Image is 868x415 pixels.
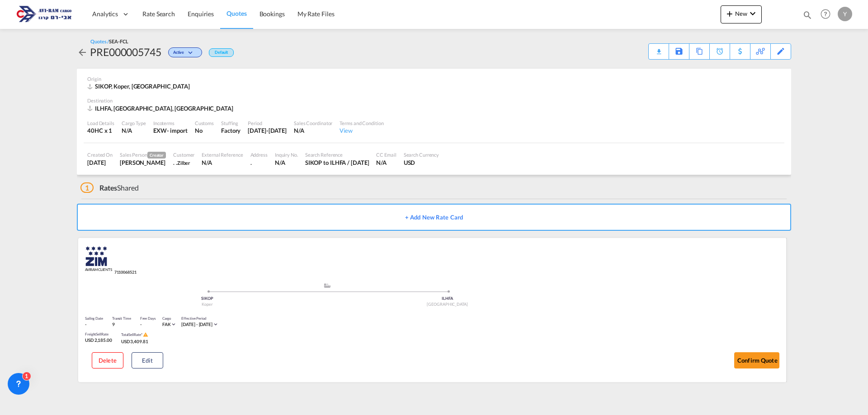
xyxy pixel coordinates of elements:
div: 40HC x 1 [87,126,114,135]
button: icon-plus 400-fgNewicon-chevron-down [721,5,762,23]
div: N/A [202,159,243,167]
div: Terms and Condition [340,120,383,126]
div: 30 Sep 2025 [248,126,287,135]
div: Cargo [162,316,177,321]
div: CC Email [376,151,396,158]
md-icon: icon-chevron-down [747,8,758,19]
md-icon: assets/icons/custom/ship-fill.svg [322,283,333,288]
span: SEA-FCL [109,38,128,44]
span: Subject to Remarks [141,332,142,337]
div: Change Status Here [161,45,204,59]
div: Free Days [140,316,156,321]
md-icon: icon-arrow-left [77,47,88,58]
img: 166978e0a5f911edb4280f3c7a976193.png [14,4,75,24]
div: N/A [294,126,332,135]
md-icon: icon-chevron-down [186,51,197,56]
button: + Add New Rate Card [77,204,791,231]
div: SIKOP to ILHFA / 28 Sep 2025 [305,159,369,167]
div: 28 Sep 2025 [87,159,113,167]
span: Bookings [259,10,285,18]
md-icon: icon-alert [143,332,148,337]
span: Active [173,50,186,58]
button: icon-alert [142,332,148,338]
div: Customs [195,120,214,126]
span: Analytics [92,9,118,19]
div: EXW [153,126,167,135]
div: N/A [275,159,298,167]
div: N/A [122,126,146,135]
div: Factory Stuffing [221,126,241,135]
span: Enquiries [188,10,214,18]
div: Sales Person [120,151,166,159]
div: Period [248,120,287,126]
md-icon: icon-plus 400-fg [724,8,735,19]
div: USD 3,409.81 [121,338,149,345]
div: USD 2,185.00 [85,337,112,343]
div: Quote PDF is not available at this time [653,44,664,52]
div: [DATE] - [DATE] [181,321,212,327]
md-icon: icon-download [653,45,664,52]
div: Destination [87,97,781,104]
button: Delete [92,352,123,368]
div: Search Reference [305,151,369,158]
span: 7110068521 [112,270,137,275]
div: Sailing Date [85,316,103,321]
div: Cargo Type [122,120,146,126]
div: Transit Time [112,316,131,321]
div: - import [167,126,188,135]
div: Change Status Here [168,47,202,57]
div: No [195,126,214,135]
div: Shared [80,183,139,193]
div: [GEOGRAPHIC_DATA] [327,302,567,308]
div: Save As Template [669,44,689,59]
span: Creator [147,152,166,159]
div: Incoterms [153,120,188,126]
div: PRE000005745 [90,45,161,59]
div: SIKOP [87,296,327,302]
span: Zilber [177,160,190,166]
div: - [140,321,142,327]
div: Quotes /SEA-FCL [90,38,128,45]
div: Search Currency [404,151,439,158]
button: Confirm Quote [734,352,779,368]
div: - [85,321,103,327]
div: Default [209,48,234,57]
div: Address [250,151,268,158]
img: ZIM [85,245,108,267]
span: Quotes [226,9,246,17]
span: AVIRAM CLIENTS [85,267,112,272]
md-icon: icon-magnify [802,10,812,20]
div: 9 [112,321,131,327]
span: SIKOP, Koper, [GEOGRAPHIC_DATA] [95,83,190,90]
span: Rates [99,183,118,192]
span: Sell [96,332,101,336]
div: Yulia Vainblat [120,159,166,167]
div: View [340,126,383,135]
span: 1 [80,182,94,193]
div: icon-magnify [802,10,812,23]
div: SIKOP, Koper, Europe [87,82,192,90]
md-icon: icon-chevron-down [170,321,177,327]
span: Rate Search [142,10,175,18]
div: ILHFA, Haifa, Middle East [87,104,236,112]
div: Customer [173,151,194,158]
md-icon: icon-chevron-down [212,321,219,327]
div: Total Rate [121,332,149,338]
div: Y [838,7,852,21]
div: Inquiry No. [275,151,298,158]
div: External Reference [202,151,243,158]
div: USD [404,159,439,167]
div: Stuffing [221,120,241,126]
div: Freight Rate [85,332,112,337]
div: Created On [87,151,113,158]
div: Origin [87,75,781,82]
span: New [724,10,758,17]
div: ILHFA [327,296,567,302]
div: Help [818,6,838,23]
div: . . [173,159,194,167]
span: Help [818,6,833,22]
span: Sell [128,332,134,337]
span: FAK [162,322,171,327]
div: Effective Period [181,316,219,321]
